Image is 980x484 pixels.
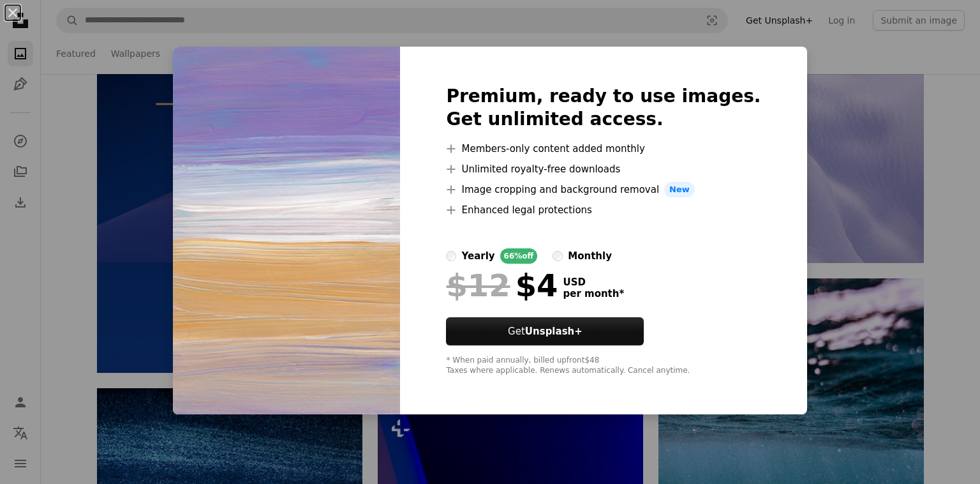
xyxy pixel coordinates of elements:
div: 66% off [500,248,538,264]
li: Image cropping and background removal [446,182,761,197]
span: $12 [446,269,510,302]
span: USD [563,276,624,288]
button: GetUnsplash+ [446,317,644,345]
div: monthly [568,248,612,264]
li: Unlimited royalty-free downloads [446,162,761,177]
span: New [664,182,695,197]
strong: Unsplash+ [525,326,583,337]
li: Enhanced legal protections [446,202,761,218]
li: Members-only content added monthly [446,141,761,156]
div: yearly [461,248,494,264]
div: * When paid annually, billed upfront $48 Taxes where applicable. Renews automatically. Cancel any... [446,356,761,376]
input: yearly66%off [446,251,456,261]
input: monthly [553,251,563,261]
img: premium_photo-1669392157103-33d5dc155aad [173,47,400,414]
span: per month * [563,288,624,299]
h2: Premium, ready to use images. Get unlimited access. [446,85,761,131]
div: $4 [446,269,558,302]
